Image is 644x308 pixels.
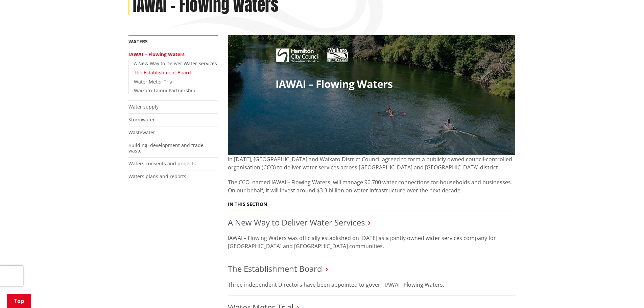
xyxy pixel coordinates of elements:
img: 27080 HCC Website Banner V10 [228,35,515,155]
a: Building, development and trade waste [128,142,204,154]
a: A New Way to Deliver Water Services [228,217,365,228]
a: Stormwater [128,116,155,123]
a: Waikato Tainui Partnership [134,87,195,94]
a: Waters consents and projects [128,160,196,167]
a: The Establishment Board [134,69,191,76]
a: The Establishment Board [228,263,322,274]
a: A New Way to Deliver Water Services [134,60,217,67]
a: Wastewater [128,129,155,136]
a: Waters [128,38,148,45]
h5: In this section [228,202,267,207]
a: IAWAI – Flowing Waters [128,51,185,57]
a: Top [7,294,31,308]
iframe: Messenger Launcher [613,280,637,304]
p: IAWAI – Flowing Waters was officially established on [DATE] as a jointly owned water services com... [228,234,516,250]
a: Waters plans and reports [128,173,186,180]
p: In [DATE], [GEOGRAPHIC_DATA] and Waikato District Council agreed to form a publicly owned council... [228,155,516,171]
p: The CCO, named IAWAI – Flowing Waters, will manage 90,700 water connections for households and bu... [228,178,516,194]
a: Water supply [128,103,159,110]
p: Three independent Directors have been appointed to govern IAWAI - Flowing Waters. [228,281,516,289]
a: Water Meter Trial [134,78,174,85]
